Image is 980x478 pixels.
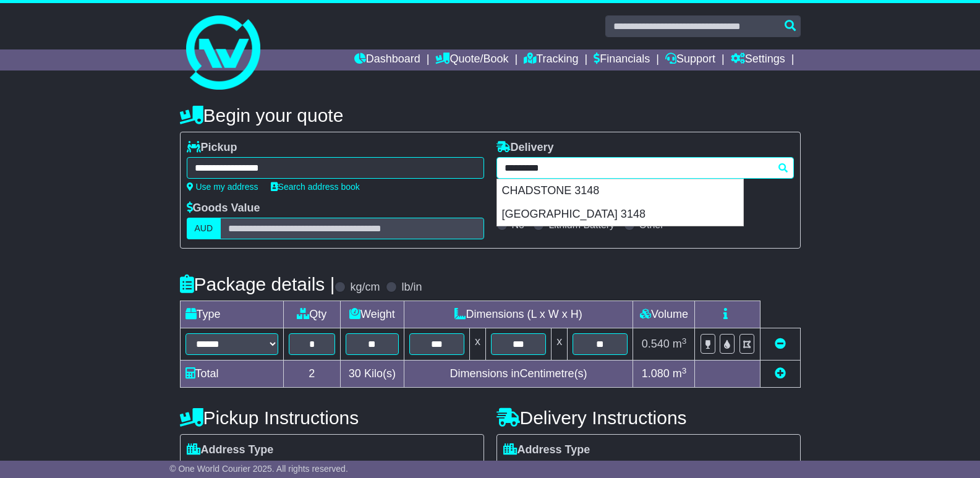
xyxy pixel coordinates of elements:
a: Support [665,49,715,70]
span: 0.540 [642,338,670,350]
a: Quote/Book [435,49,508,70]
div: [GEOGRAPHIC_DATA] 3148 [497,203,743,226]
a: Add new item [775,367,786,380]
h4: Package details | [180,274,335,294]
td: Total [180,361,283,388]
a: Settings [731,49,785,70]
td: x [552,328,568,361]
td: Type [180,301,283,328]
label: Address Type [187,443,274,457]
a: Dashboard [354,49,420,70]
span: m [673,367,687,380]
span: 1.080 [642,367,670,380]
h4: Delivery Instructions [496,408,801,428]
span: m [673,338,687,350]
a: Financials [594,49,650,70]
span: 30 [349,367,361,380]
td: x [469,328,485,361]
a: Tracking [524,49,578,70]
a: Search address book [271,182,360,192]
sup: 3 [682,336,687,346]
td: Kilo(s) [341,361,404,388]
label: Delivery [496,141,554,155]
h4: Pickup Instructions [180,408,484,428]
td: Weight [341,301,404,328]
label: Pickup [187,141,237,155]
label: Address Type [503,443,590,457]
td: Qty [283,301,341,328]
h4: Begin your quote [180,105,801,126]
label: Goods Value [187,202,260,215]
td: Dimensions (L x W x H) [404,301,633,328]
sup: 3 [682,366,687,375]
td: Volume [633,301,695,328]
td: Dimensions in Centimetre(s) [404,361,633,388]
span: © One World Courier 2025. All rights reserved. [169,464,348,474]
label: AUD [187,218,221,239]
div: CHADSTONE 3148 [497,179,743,203]
a: Remove this item [775,338,786,350]
a: Use my address [187,182,258,192]
td: 2 [283,361,341,388]
label: lb/in [401,281,422,294]
label: kg/cm [350,281,380,294]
